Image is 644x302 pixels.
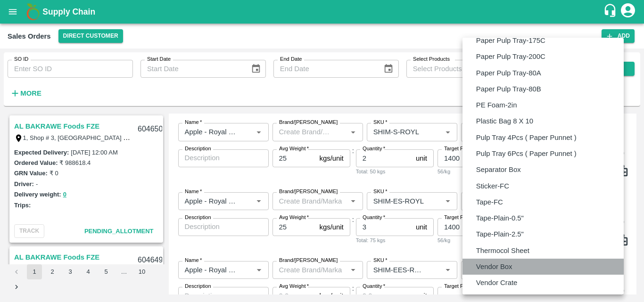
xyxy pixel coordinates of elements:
p: Pulp Tray 4Pcs ( Paper Punnet ) [476,132,577,143]
p: Paper Pulp Tray-175C [476,35,545,46]
p: PE Foam-2in [476,100,517,110]
p: Plastic Bag 8 X 10 [476,116,533,126]
p: Vendor Crate [476,278,517,288]
p: Thermocol Sheet [476,245,529,256]
p: Paper Pulp Tray-200C [476,51,545,62]
p: Separator Box [476,164,521,175]
p: Pulp Tray 6Pcs ( Paper Punnet ) [476,148,577,159]
p: Vendor Box [476,261,512,272]
p: Tape-Plain-2.5" [476,229,524,239]
p: Tape-Plain-0.5" [476,213,524,223]
p: Paper Pulp Tray-80B [476,84,541,94]
p: Tape-FC [476,197,503,207]
p: Paper Pulp Tray-80A [476,68,541,78]
p: Sticker-FC [476,181,509,191]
